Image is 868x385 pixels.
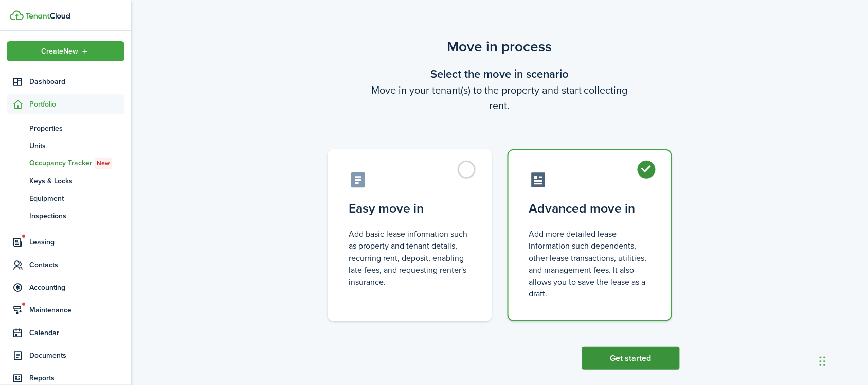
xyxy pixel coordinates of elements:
[29,237,124,248] span: Leasing
[529,199,650,218] control-radio-card-title: Advanced move in
[29,373,124,383] span: Reports
[29,123,124,134] span: Properties
[529,228,650,300] control-radio-card-description: Add more detailed lease information such dependents, other lease transactions, utilities, and man...
[29,282,124,293] span: Accounting
[29,211,124,221] span: Inspections
[29,259,124,270] span: Contacts
[7,41,124,61] button: Open menu
[7,72,124,92] a: Dashboard
[7,172,124,189] a: Keys & Locks
[29,141,124,151] span: Units
[7,154,124,172] a: Occupancy TrackerNew
[29,350,124,361] span: Documents
[7,189,124,207] a: Equipment
[820,346,826,377] div: Drag
[582,347,680,370] button: Get started
[97,159,110,168] span: New
[29,193,124,204] span: Equipment
[320,65,680,82] wizard-step-header-title: Select the move in scenario
[349,199,471,218] control-radio-card-title: Easy move in
[7,119,124,137] a: Properties
[320,36,680,58] scenario-title: Move in process
[29,157,124,169] span: Occupancy Tracker
[7,207,124,224] a: Inspections
[25,13,70,19] img: TenantCloud
[29,176,124,186] span: Keys & Locks
[29,327,124,338] span: Calendar
[817,336,868,385] iframe: Chat Widget
[29,99,124,110] span: Portfolio
[10,10,24,20] img: TenantCloud
[7,137,124,154] a: Units
[29,305,124,316] span: Maintenance
[349,228,471,288] control-radio-card-description: Add basic lease information such as property and tenant details, recurring rent, deposit, enablin...
[29,76,124,87] span: Dashboard
[320,82,680,113] wizard-step-header-description: Move in your tenant(s) to the property and start collecting rent.
[42,48,79,55] span: Create New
